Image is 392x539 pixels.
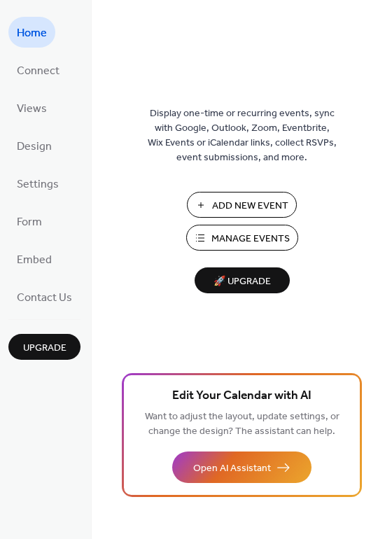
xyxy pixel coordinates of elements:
span: 🚀 Upgrade [203,272,281,291]
span: Embed [17,249,52,272]
a: Form [8,206,50,237]
span: Home [17,22,47,45]
a: Views [8,92,55,123]
a: Settings [8,168,67,199]
button: Manage Events [186,225,298,251]
button: 🚀 Upgrade [195,267,290,293]
span: Connect [17,60,59,83]
a: Design [8,130,60,161]
button: Add New Event [187,192,297,218]
span: Settings [17,174,59,196]
span: Design [17,136,52,158]
a: Connect [8,55,68,85]
a: Home [8,17,55,48]
a: Contact Us [8,281,80,312]
span: Display one-time or recurring events, sync with Google, Outlook, Zoom, Eventbrite, Wix Events or ... [148,106,337,165]
span: Add New Event [212,199,288,213]
span: Views [17,98,47,120]
span: Edit Your Calendar with AI [172,386,311,406]
a: Embed [8,244,60,274]
span: Upgrade [23,341,66,356]
span: Contact Us [17,287,72,309]
span: Form [17,211,42,234]
button: Upgrade [8,334,80,360]
button: Open AI Assistant [172,451,311,483]
span: Manage Events [211,232,290,246]
span: Open AI Assistant [193,461,271,476]
span: Want to adjust the layout, update settings, or change the design? The assistant can help. [145,407,339,441]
